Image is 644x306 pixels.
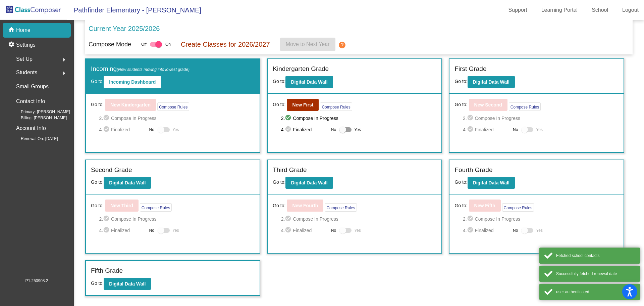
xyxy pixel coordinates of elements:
[67,5,201,15] span: Pathfinder Elementary - [PERSON_NAME]
[556,253,635,259] div: Fetched school contacts
[285,226,293,234] mat-icon: check_circle
[281,126,328,134] span: 4. Finalized
[89,24,160,34] p: Current Year 2025/2026
[586,5,613,15] a: School
[16,26,31,34] p: Home
[117,67,190,72] span: (New students moving into lowest grade)
[503,5,533,15] a: Support
[467,126,475,134] mat-icon: check_circle
[463,215,619,223] span: 2. Compose In Progress
[454,179,467,185] span: Go to:
[16,124,46,133] p: Account Info
[91,179,104,185] span: Go to:
[292,203,318,208] b: New Fourth
[60,56,68,64] mat-icon: arrow_right
[467,215,475,223] mat-icon: check_circle
[10,115,67,121] span: Billing: [PERSON_NAME]
[280,38,335,51] button: Move to Next Year
[104,278,151,290] button: Digital Data Wall
[474,203,495,208] b: New Fifth
[463,126,509,134] span: 4. Finalized
[354,126,361,134] span: Yes
[103,226,111,234] mat-icon: check_circle
[99,126,146,134] span: 4. Finalized
[285,177,333,189] button: Digital Data Wall
[285,126,293,134] mat-icon: check_circle
[536,226,543,234] span: Yes
[454,165,492,175] label: Fourth Grade
[149,227,154,233] span: No
[60,69,68,77] mat-icon: arrow_right
[10,109,70,115] span: Primary: [PERSON_NAME]
[273,202,285,209] span: Go to:
[463,226,509,234] span: 4. Finalized
[454,64,486,74] label: First Grade
[16,82,49,91] p: Small Groups
[103,215,111,223] mat-icon: check_circle
[99,226,146,234] span: 4. Finalized
[99,215,255,223] span: 2. Compose In Progress
[141,41,147,47] span: Off
[469,200,501,212] button: New Fifth
[463,114,619,122] span: 2. Compose In Progress
[91,101,104,108] span: Go to:
[468,177,515,189] button: Digital Data Wall
[91,64,190,74] label: Incoming
[105,200,139,212] button: New Third
[16,54,33,64] span: Set Up
[338,41,346,49] mat-icon: help
[103,126,111,134] mat-icon: check_circle
[509,102,541,111] button: Compose Rules
[281,226,328,234] span: 4. Finalized
[8,26,16,34] mat-icon: home
[10,136,58,142] span: Renewal On: [DATE]
[467,226,475,234] mat-icon: check_circle
[536,126,543,134] span: Yes
[103,114,111,122] mat-icon: check_circle
[285,215,293,223] mat-icon: check_circle
[325,203,357,212] button: Compose Rules
[172,126,179,134] span: Yes
[454,101,467,108] span: Go to:
[285,114,293,122] mat-icon: check_circle
[556,289,635,295] div: user authenticated
[474,102,502,107] b: New Second
[287,99,319,111] button: New First
[109,79,156,85] b: Incoming Dashboard
[291,79,327,85] b: Digital Data Wall
[273,101,285,108] span: Go to:
[16,41,36,49] p: Settings
[286,41,330,47] span: Move to Next Year
[91,266,123,276] label: Fifth Grade
[281,215,437,223] span: 2. Compose In Progress
[181,39,270,49] p: Create Classes for 2026/2027
[320,102,352,111] button: Compose Rules
[104,177,151,189] button: Digital Data Wall
[91,79,104,84] span: Go to:
[291,180,327,185] b: Digital Data Wall
[110,203,133,208] b: New Third
[105,99,156,111] button: New Kindergarten
[110,102,151,107] b: New Kindergarten
[273,79,285,84] span: Go to:
[273,165,307,175] label: Third Grade
[513,227,518,233] span: No
[468,76,515,88] button: Digital Data Wall
[292,102,313,107] b: New First
[454,79,467,84] span: Go to:
[473,79,509,85] b: Digital Data Wall
[467,114,475,122] mat-icon: check_circle
[91,280,104,286] span: Go to:
[513,127,518,133] span: No
[172,226,179,234] span: Yes
[104,76,161,88] button: Incoming Dashboard
[140,203,172,212] button: Compose Rules
[165,41,171,47] span: On
[473,180,509,185] b: Digital Data Wall
[617,5,644,15] a: Logout
[109,180,146,185] b: Digital Data Wall
[91,165,132,175] label: Second Grade
[556,271,635,277] div: Successfully fetched renewal date
[536,5,583,15] a: Learning Portal
[331,227,336,233] span: No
